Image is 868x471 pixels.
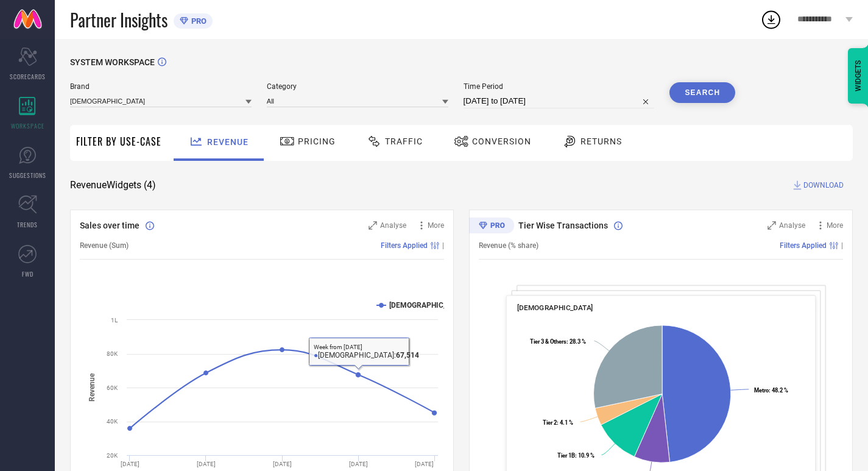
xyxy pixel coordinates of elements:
div: Premium [469,218,514,236]
span: Pricing [298,136,336,146]
svg: Zoom [369,221,377,230]
text: [DATE] [273,461,292,467]
span: SUGGESTIONS [9,171,46,180]
span: Filters Applied [780,241,827,250]
span: SYSTEM WORKSPACE [70,57,155,67]
span: Brand [70,82,252,91]
span: Revenue Widgets ( 4 ) [70,179,156,191]
text: 1L [111,317,118,324]
span: Filter By Use-Case [76,134,161,149]
span: Partner Insights [70,7,168,32]
text: [DATE] [121,461,139,467]
span: | [442,241,444,250]
div: Open download list [760,9,782,30]
text: [DATE] [415,461,434,467]
text: [DEMOGRAPHIC_DATA] [389,301,466,310]
span: FWD [22,269,34,278]
text: : 28.3 % [530,338,586,345]
button: Search [669,82,735,103]
span: Category [267,82,448,91]
span: Tier Wise Transactions [518,221,608,230]
tspan: Tier 2 [543,419,557,426]
span: More [827,221,843,230]
span: Sales over time [80,221,139,230]
span: [DEMOGRAPHIC_DATA] [517,303,593,312]
span: Analyse [779,221,805,230]
text: 60K [107,384,118,391]
text: [DATE] [197,461,216,467]
text: : 10.9 % [557,452,595,459]
tspan: Tier 3 & Others [530,338,566,345]
span: Time Period [464,82,655,91]
span: More [428,221,444,230]
tspan: Tier 1B [557,452,575,459]
span: Revenue [207,137,249,147]
svg: Zoom [767,221,776,230]
tspan: Revenue [88,373,96,402]
span: PRO [188,16,206,26]
span: Conversion [472,136,531,146]
text: : 4.1 % [543,419,573,426]
text: 40K [107,418,118,425]
span: Returns [580,136,622,146]
span: Traffic [385,136,423,146]
input: Select time period [464,94,655,108]
span: DOWNLOAD [803,179,844,191]
text: : 48.2 % [754,387,788,394]
tspan: Metro [754,387,769,394]
span: TRENDS [17,220,38,229]
span: | [841,241,843,250]
text: [DATE] [349,461,368,467]
span: Revenue (Sum) [80,241,129,250]
span: Analyse [380,221,406,230]
span: WORKSPACE [11,121,44,130]
text: 80K [107,350,118,357]
text: 20K [107,452,118,459]
span: Revenue (% share) [479,241,538,250]
span: Filters Applied [381,241,428,250]
span: SCORECARDS [10,72,46,81]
